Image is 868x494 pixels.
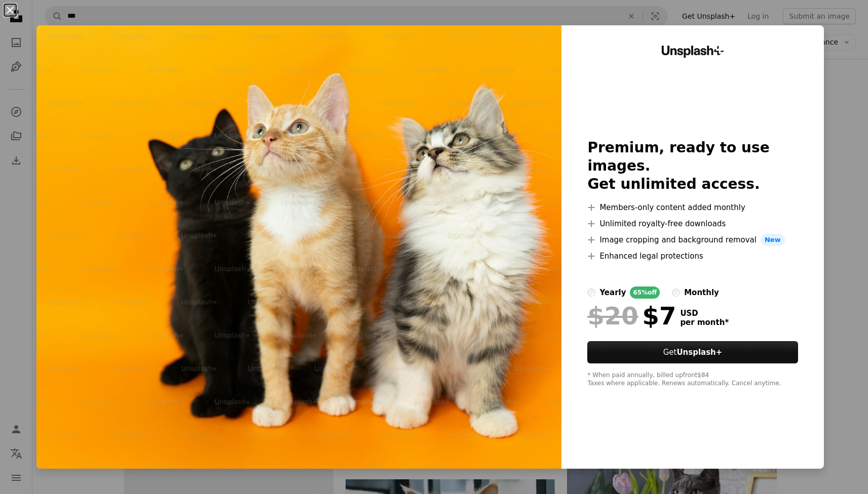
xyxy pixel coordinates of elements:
li: Enhanced legal protections [587,250,798,262]
div: monthly [684,286,719,299]
div: 65% off [630,286,660,299]
input: yearly65%off [587,289,595,297]
h2: Premium, ready to use images. Get unlimited access. [587,139,798,193]
span: $20 [587,303,638,329]
input: monthly [672,289,680,297]
li: Members-only content added monthly [587,201,798,214]
div: $7 [587,303,676,329]
span: per month * [680,318,729,327]
button: GetUnsplash+ [587,341,798,363]
li: Image cropping and background removal [587,234,798,246]
li: Unlimited royalty-free downloads [587,218,798,230]
span: New [761,234,785,246]
strong: Unsplash+ [676,348,722,357]
span: USD [680,309,729,318]
div: * When paid annually, billed upfront $84 Taxes where applicable. Renews automatically. Cancel any... [587,372,798,388]
div: yearly [599,286,626,299]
